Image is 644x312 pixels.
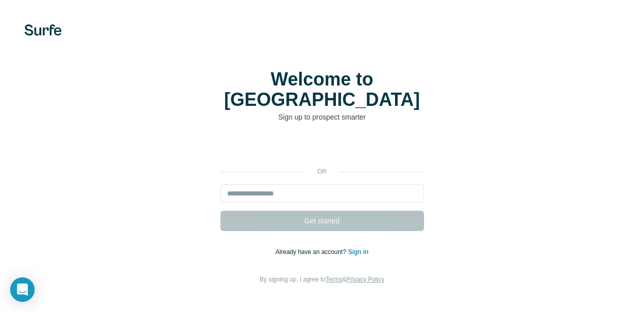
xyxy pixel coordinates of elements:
a: Privacy Policy [346,276,384,283]
a: Sign in [348,248,369,256]
span: Already have an account? [275,248,348,256]
a: Terms [326,276,343,283]
img: Surfe's logo [24,24,62,36]
p: or [306,167,339,176]
iframe: Sign in with Google Button [215,137,429,160]
p: Sign up to prospect smarter [220,112,424,122]
span: By signing up, I agree to & [260,276,384,283]
div: Open Intercom Messenger [10,277,35,302]
h1: Welcome to [GEOGRAPHIC_DATA] [220,69,424,110]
